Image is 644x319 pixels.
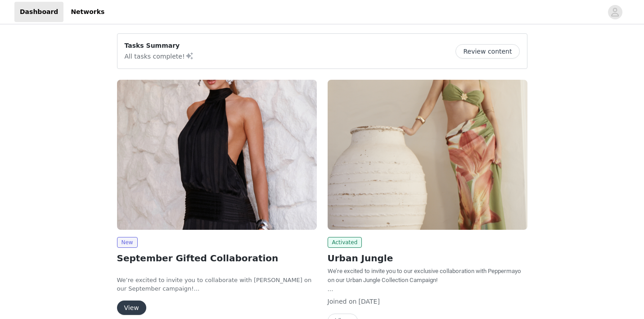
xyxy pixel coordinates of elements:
h2: Urban Jungle [328,251,527,265]
a: Dashboard [14,2,63,22]
button: View [117,301,146,315]
p: Tasks Summary [125,41,194,50]
span: Activated [328,237,362,248]
a: Networks [65,2,110,22]
div: avatar [611,5,619,19]
p: We’re excited to invite you to collaborate with [PERSON_NAME] on our September campaign! [117,276,317,293]
img: Peppermayo AUS [117,80,317,230]
h2: September Gifted Collaboration [117,251,317,265]
a: View [117,305,146,311]
span: New [117,237,138,248]
img: Peppermayo AUS [328,80,527,230]
button: Review content [455,44,519,59]
p: All tasks complete! [125,50,194,61]
span: We’re excited to invite you to our exclusive collaboration with Peppermayo on our Urban Jungle Co... [328,268,521,283]
span: [DATE] [359,298,380,305]
span: Joined on [328,298,357,305]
